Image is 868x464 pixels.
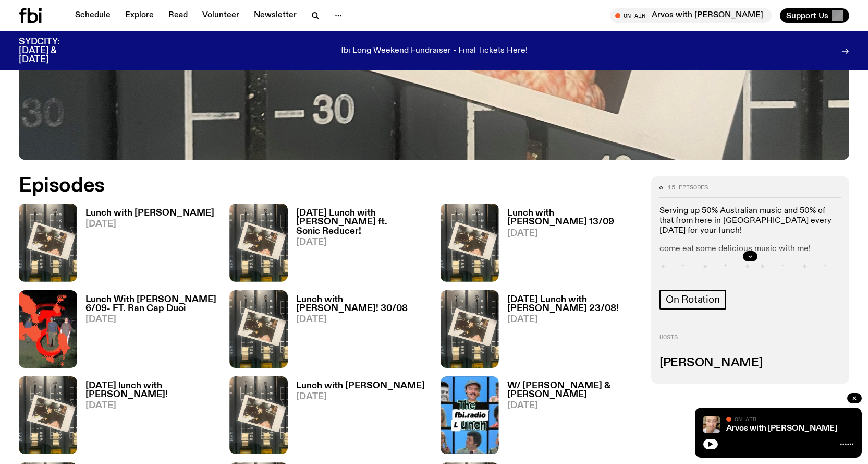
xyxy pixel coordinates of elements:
[19,176,568,195] h2: Episodes
[248,8,303,23] a: Newsletter
[85,295,217,313] h3: Lunch With [PERSON_NAME] 6/09- FT. Ran Cap Duoi
[659,206,841,236] p: Serving up 50% Australian music and 50% of that from here in [GEOGRAPHIC_DATA] every [DATE] for y...
[85,315,217,324] span: [DATE]
[288,295,427,368] a: Lunch with [PERSON_NAME]! 30/08[DATE]
[499,382,639,454] a: W/ [PERSON_NAME] & [PERSON_NAME][DATE]
[507,401,639,410] span: [DATE]
[19,204,77,281] img: A polaroid of Ella Avni in the studio on top of the mixer which is also located in the studio.
[659,290,726,310] a: On Rotation
[296,209,427,235] h3: [DATE] Lunch with [PERSON_NAME] ft. Sonic Reducer!
[666,294,720,305] span: On Rotation
[19,376,77,454] img: A polaroid of Ella Avni in the studio on top of the mixer which is also located in the studio.
[499,209,639,281] a: Lunch with [PERSON_NAME] 13/09[DATE]
[77,382,217,454] a: [DATE] lunch with [PERSON_NAME]![DATE]
[85,209,214,218] h3: Lunch with [PERSON_NAME]
[441,204,499,281] img: A polaroid of Ella Avni in the studio on top of the mixer which is also located in the studio.
[296,238,427,247] span: [DATE]
[735,415,756,422] span: On Air
[499,295,639,368] a: [DATE] Lunch with [PERSON_NAME] 23/08![DATE]
[229,376,288,454] img: A polaroid of Ella Avni in the studio on top of the mixer which is also located in the studio.
[507,295,639,313] h3: [DATE] Lunch with [PERSON_NAME] 23/08!
[85,220,214,229] span: [DATE]
[786,11,828,20] span: Support Us
[19,38,85,64] h3: SYDCITY: [DATE] & [DATE]
[441,290,499,368] img: A polaroid of Ella Avni in the studio on top of the mixer which is also located in the studio.
[507,209,639,227] h3: Lunch with [PERSON_NAME] 13/09
[69,8,117,23] a: Schedule
[288,382,425,454] a: Lunch with [PERSON_NAME][DATE]
[296,315,427,324] span: [DATE]
[77,295,217,368] a: Lunch With [PERSON_NAME] 6/09- FT. Ran Cap Duoi[DATE]
[780,8,849,23] button: Support Us
[288,209,427,281] a: [DATE] Lunch with [PERSON_NAME] ft. Sonic Reducer![DATE]
[341,46,528,56] p: fbi Long Weekend Fundraiser - Final Tickets Here!
[162,8,194,23] a: Read
[85,382,217,399] h3: [DATE] lunch with [PERSON_NAME]!
[507,315,639,324] span: [DATE]
[659,335,841,347] h2: Hosts
[507,382,639,399] h3: W/ [PERSON_NAME] & [PERSON_NAME]
[659,358,841,369] h3: [PERSON_NAME]
[610,8,772,23] button: On AirArvos with [PERSON_NAME]
[296,392,425,401] span: [DATE]
[507,229,639,238] span: [DATE]
[119,8,160,23] a: Explore
[229,290,288,368] img: A polaroid of Ella Avni in the studio on top of the mixer which is also located in the studio.
[726,424,837,433] a: Arvos with [PERSON_NAME]
[296,382,425,390] h3: Lunch with [PERSON_NAME]
[296,295,427,313] h3: Lunch with [PERSON_NAME]! 30/08
[77,209,214,281] a: Lunch with [PERSON_NAME][DATE]
[196,8,246,23] a: Volunteer
[85,401,217,410] span: [DATE]
[668,185,708,191] span: 15 episodes
[229,204,288,281] img: A polaroid of Ella Avni in the studio on top of the mixer which is also located in the studio.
